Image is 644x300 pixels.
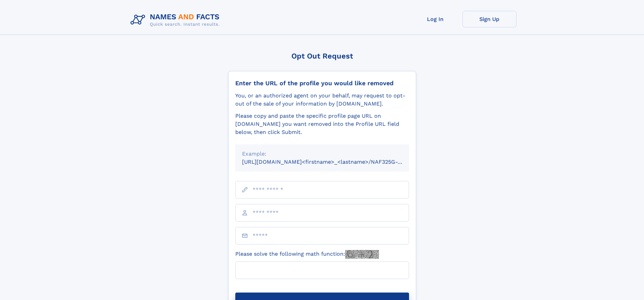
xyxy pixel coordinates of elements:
[235,92,409,108] div: You, or an authorized agent on your behalf, may request to opt-out of the sale of your informatio...
[235,79,409,87] div: Enter the URL of the profile you would like removed
[408,11,462,27] a: Log In
[128,11,225,29] img: Logo Names and Facts
[235,112,409,136] div: Please copy and paste the specific profile page URL on [DOMAIN_NAME] you want removed into the Pr...
[462,11,517,27] a: Sign Up
[228,52,416,60] div: Opt Out Request
[235,250,379,259] label: Please solve the following math function:
[242,159,422,165] small: [URL][DOMAIN_NAME]<firstname>_<lastname>/NAF325G-xxxxxxxx
[242,150,402,158] div: Example:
